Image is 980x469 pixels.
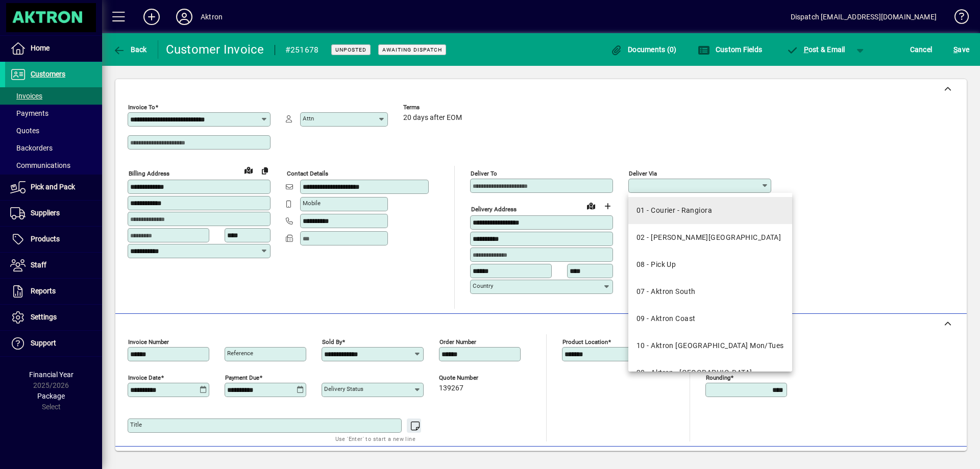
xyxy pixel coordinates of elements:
div: 09 - Aktron Coast [636,313,695,324]
a: Pick and Pack [5,175,102,200]
a: Support [5,331,102,356]
div: Dispatch [EMAIL_ADDRESS][DOMAIN_NAME] [791,9,937,25]
mat-option: 01 - Courier - Rangiora [628,197,792,224]
mat-label: Payment due [225,374,259,381]
mat-label: Delivery status [324,385,363,392]
span: Terms [403,104,464,111]
button: Back [110,40,150,59]
span: Suppliers [31,209,60,217]
a: Communications [5,157,102,174]
span: P [804,45,808,54]
span: Custom Fields [698,45,762,54]
a: Invoices [5,87,102,105]
span: Settings [31,313,57,321]
a: View on map [583,198,599,214]
button: Custom Fields [695,40,765,59]
div: 07 - Aktron South [636,286,695,297]
span: Products [31,235,60,243]
div: 10 - Aktron [GEOGRAPHIC_DATA] Mon/Tues [636,340,784,351]
a: Settings [5,305,102,330]
button: Profile [168,8,201,26]
a: Staff [5,253,102,278]
button: Post & Email [781,40,850,59]
mat-label: Rounding [706,374,730,381]
span: Invoices [10,92,42,100]
span: Customers [31,70,65,78]
mat-hint: Use 'Enter' to start a new line [335,433,415,445]
span: Communications [10,161,70,169]
span: S [953,45,958,54]
mat-option: 07 - Aktron South [628,278,792,305]
mat-label: Order number [439,338,476,345]
span: Quote number [439,375,500,381]
span: Staff [31,261,46,269]
a: Payments [5,105,102,122]
span: Payments [10,109,48,117]
span: ave [953,41,969,58]
mat-label: Attn [303,115,314,122]
a: Home [5,36,102,61]
a: Backorders [5,139,102,157]
span: 20 days after EOM [403,114,462,122]
mat-label: Invoice number [128,338,169,345]
div: 08 - Pick Up [636,259,676,270]
div: 01 - Courier - Rangiora [636,205,712,216]
span: Cancel [910,41,933,58]
mat-label: Title [130,421,142,428]
a: Products [5,227,102,252]
mat-option: 10 - Aktron North Island Mon/Tues [628,332,792,359]
mat-label: Mobile [303,200,321,207]
div: 20 - Aktron - [GEOGRAPHIC_DATA] [636,367,752,378]
span: Home [31,44,50,52]
a: Knowledge Base [947,2,967,35]
button: Choose address [599,198,616,214]
span: Awaiting Dispatch [382,46,442,53]
span: Pick and Pack [31,183,75,191]
span: Reports [31,287,56,295]
span: Support [31,339,56,347]
span: Backorders [10,144,53,152]
a: Reports [5,279,102,304]
span: ost & Email [786,45,845,54]
mat-option: 20 - Aktron - Auckland [628,359,792,386]
button: Add [135,8,168,26]
mat-label: Country [473,282,493,289]
span: Financial Year [29,371,73,379]
mat-option: 09 - Aktron Coast [628,305,792,332]
div: Aktron [201,9,223,25]
div: Customer Invoice [166,41,264,58]
span: Package [37,392,65,400]
button: Documents (0) [608,40,679,59]
mat-option: 02 - Courier - Hamilton [628,224,792,251]
a: View on map [240,162,257,178]
mat-label: Reference [227,350,253,357]
button: Copy to Delivery address [257,162,273,179]
span: Quotes [10,127,39,135]
mat-label: Deliver To [471,170,497,177]
span: Documents (0) [610,45,677,54]
span: Unposted [335,46,366,53]
mat-label: Invoice To [128,104,155,111]
button: Save [951,40,972,59]
div: 02 - [PERSON_NAME][GEOGRAPHIC_DATA] [636,232,781,243]
mat-label: Deliver via [629,170,657,177]
mat-option: 08 - Pick Up [628,251,792,278]
span: 139267 [439,384,463,392]
mat-label: Sold by [322,338,342,345]
mat-label: Invoice date [128,374,161,381]
app-page-header-button: Back [102,40,158,59]
span: Back [113,45,147,54]
a: Suppliers [5,201,102,226]
button: Cancel [908,40,935,59]
mat-label: Product location [562,338,608,345]
a: Quotes [5,122,102,139]
div: #251678 [285,42,319,58]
